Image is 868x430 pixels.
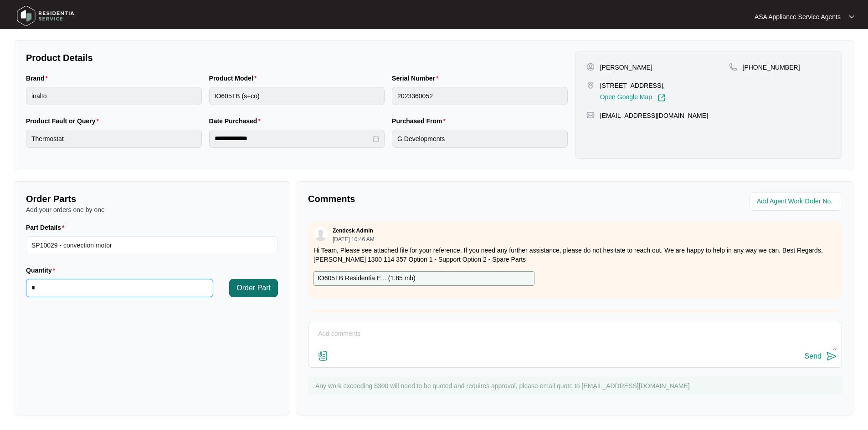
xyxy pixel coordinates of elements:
[26,87,202,105] input: Brand
[26,130,202,148] input: Product Fault or Query
[26,205,278,214] p: Add your orders one by one
[586,111,595,119] img: map-pin
[600,81,666,90] p: [STREET_ADDRESS],
[849,15,854,19] img: dropdown arrow
[314,228,328,241] img: user.svg
[392,87,568,105] input: Serial Number
[315,381,837,390] p: Any work exceeding $300 will need to be quoted and requires approval, please email quote to [EMAI...
[805,352,822,360] div: Send
[826,351,837,362] img: send-icon.svg
[392,116,449,126] label: Purchased From
[209,87,385,105] input: Product Model
[333,237,375,242] p: [DATE] 10:46 AM
[600,94,666,102] a: Open Google Map
[755,12,841,21] p: ASA Appliance Service Agents
[215,134,371,143] input: Date Purchased
[229,279,278,297] button: Order Part
[392,130,568,148] input: Purchased From
[757,196,837,207] input: Add Agent Work Order No.
[318,350,329,361] img: file-attachment-doc.svg
[26,74,51,83] label: Brand
[209,116,264,126] label: Date Purchased
[26,51,568,64] p: Product Details
[26,116,103,126] label: Product Fault or Query
[586,63,595,71] img: user-pin
[600,111,708,120] p: [EMAIL_ADDRESS][DOMAIN_NAME]
[586,81,595,89] img: map-pin
[209,74,261,83] label: Product Model
[333,227,373,234] p: Zendesk Admin
[743,63,800,72] p: [PHONE_NUMBER]
[313,246,837,264] p: Hi Team, Please see attached file for your reference. If you need any further assistance, please ...
[236,283,271,293] span: Order Part
[26,266,59,275] label: Quantity
[26,279,213,297] input: Quantity
[26,236,278,254] input: Part Details
[318,273,416,283] p: IO605TB Residentia E... ( 1.85 mb )
[14,2,77,30] img: residentia service logo
[26,192,278,205] p: Order Parts
[392,74,442,83] label: Serial Number
[657,94,666,102] img: Link-External
[805,350,837,363] button: Send
[729,63,737,71] img: map-pin
[26,223,68,232] label: Part Details
[308,192,569,205] p: Comments
[600,63,652,72] p: [PERSON_NAME]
